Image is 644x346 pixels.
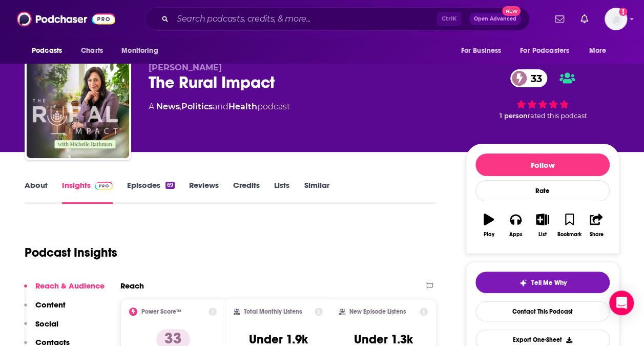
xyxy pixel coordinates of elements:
[121,44,158,58] span: Monitoring
[437,12,461,26] span: Ctrl K
[244,308,302,315] h2: Total Monthly Listens
[520,44,569,58] span: For Podcasters
[513,41,584,61] button: open menu
[304,180,329,204] a: Similar
[127,180,175,204] a: Episodes69
[35,319,58,329] p: Social
[144,7,530,31] div: Search podcasts, credits, & more...
[500,112,528,120] span: 1 person
[274,180,289,204] a: Lists
[120,281,144,291] h2: Reach
[521,69,547,87] span: 33
[551,10,568,28] a: Show notifications dropdown
[165,182,175,189] div: 69
[557,232,581,238] div: Bookmark
[484,232,494,238] div: Play
[509,232,523,238] div: Apps
[576,10,592,28] a: Show notifications dropdown
[228,102,257,111] a: Health
[141,308,181,315] h2: Power Score™
[519,279,527,287] img: tell me why sparkle
[589,44,607,58] span: More
[475,153,610,176] button: Follow
[74,41,109,61] a: Charts
[25,41,75,61] button: open menu
[609,291,634,315] div: Open Intercom Messenger
[528,112,587,120] span: rated this podcast
[24,281,105,300] button: Reach & Audience
[531,279,567,287] span: Tell Me Why
[25,245,117,260] h1: Podcast Insights
[32,44,62,58] span: Podcasts
[475,272,610,293] button: tell me why sparkleTell Me Why
[453,41,514,61] button: open menu
[605,8,627,30] span: Logged in as arobertson1
[510,69,547,87] a: 33
[95,182,113,190] img: Podchaser Pro
[24,319,58,338] button: Social
[173,11,437,27] input: Search podcasts, credits, & more...
[474,16,516,22] span: Open Advanced
[583,207,610,244] button: Share
[35,281,105,291] p: Reach & Audience
[156,102,180,111] a: News
[24,300,66,319] button: Content
[582,41,619,61] button: open menu
[25,180,48,204] a: About
[189,180,219,204] a: Reviews
[62,180,113,204] a: InsightsPodchaser Pro
[469,13,521,25] button: Open AdvancedNew
[502,6,521,16] span: New
[475,180,610,201] div: Rate
[27,55,129,158] img: The Rural Impact
[605,8,627,30] img: User Profile
[466,63,619,126] div: 33 1 personrated this podcast
[589,232,603,238] div: Share
[17,9,115,29] img: Podchaser - Follow, Share and Rate Podcasts
[556,207,583,244] button: Bookmark
[349,308,406,315] h2: New Episode Listens
[619,8,627,16] svg: Add a profile image
[461,44,501,58] span: For Business
[529,207,556,244] button: List
[149,63,222,72] span: [PERSON_NAME]
[81,44,103,58] span: Charts
[233,180,260,204] a: Credits
[149,101,290,113] div: A podcast
[35,300,66,310] p: Content
[213,102,228,111] span: and
[180,102,181,111] span: ,
[475,301,610,321] a: Contact This Podcast
[538,232,547,238] div: List
[114,41,171,61] button: open menu
[181,102,213,111] a: Politics
[475,207,502,244] button: Play
[605,8,627,30] button: Show profile menu
[502,207,529,244] button: Apps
